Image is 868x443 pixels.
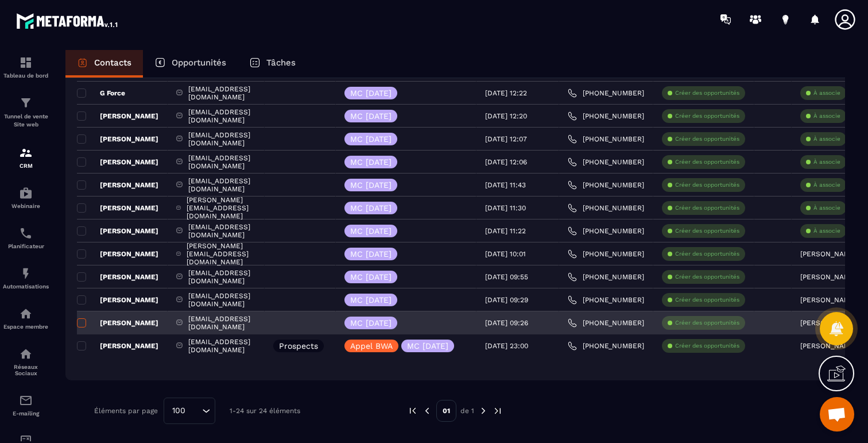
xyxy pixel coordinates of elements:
p: Éléments par page [94,407,158,415]
a: schedulerschedulerPlanificateur [3,218,49,258]
a: formationformationTunnel de vente Site web [3,87,49,137]
p: [PERSON_NAME] [77,226,158,236]
p: [PERSON_NAME] [77,203,158,213]
p: [DATE] 09:55 [485,273,528,281]
img: social-network [19,347,33,361]
p: MC [DATE] [350,181,392,189]
a: [PHONE_NUMBER] [568,203,644,213]
p: Créer des opportunités [675,273,739,281]
a: formationformationTableau de bord [3,47,49,87]
p: [DATE] 11:30 [485,204,526,212]
p: Créer des opportunités [675,250,739,258]
a: [PHONE_NUMBER] [568,88,644,98]
p: MC [DATE] [350,89,392,97]
p: Planificateur [3,243,49,249]
p: MC [DATE] [350,273,392,281]
p: MC [DATE] [350,112,392,120]
p: 01 [436,400,456,422]
p: [PERSON_NAME] [77,180,158,190]
a: emailemailE-mailing [3,385,49,425]
p: de 1 [460,406,474,415]
span: 100 [168,405,189,417]
p: Créer des opportunités [675,204,739,212]
p: Créer des opportunités [675,296,739,304]
a: Tâches [238,50,307,78]
p: [PERSON_NAME] [77,249,158,259]
p: À associe [813,227,840,235]
p: [DATE] 12:22 [485,89,527,97]
a: [PHONE_NUMBER] [568,249,644,259]
img: formation [19,146,33,160]
a: [PHONE_NUMBER] [568,134,644,144]
img: automations [19,267,33,280]
img: prev [422,406,432,416]
a: Contacts [65,50,143,78]
a: [PHONE_NUMBER] [568,180,644,190]
p: Tableau de bord [3,72,49,79]
p: MC [DATE] [350,227,392,235]
p: À associe [813,135,840,143]
p: [DATE] 23:00 [485,342,528,350]
p: [PERSON_NAME] [800,296,857,304]
p: [PERSON_NAME] [77,157,158,167]
p: [DATE] 12:06 [485,158,527,166]
p: Créer des opportunités [675,158,739,166]
a: [PHONE_NUMBER] [568,318,644,328]
p: [DATE] 09:29 [485,296,528,304]
p: [PERSON_NAME] [77,295,158,305]
p: Créer des opportunités [675,319,739,327]
p: Créer des opportunités [675,342,739,350]
p: [PERSON_NAME] [77,134,158,144]
p: Tâches [266,57,296,68]
a: automationsautomationsAutomatisations [3,258,49,298]
img: prev [408,406,418,416]
a: [PHONE_NUMBER] [568,295,644,305]
p: G Force [77,88,125,98]
a: [PHONE_NUMBER] [568,111,644,121]
p: [PERSON_NAME] [800,250,857,258]
p: MC [DATE] [350,319,392,327]
p: MC [DATE] [350,135,392,143]
input: Search for option [189,405,199,417]
p: [PERSON_NAME] [77,111,158,121]
p: Créer des opportunités [675,227,739,235]
p: MC [DATE] [350,204,392,212]
p: À associe [813,181,840,189]
p: MC [DATE] [407,342,448,350]
p: Créer des opportunités [675,112,739,120]
p: Créer des opportunités [675,181,739,189]
p: Créer des opportunités [675,135,739,143]
img: logo [16,10,119,31]
a: [PHONE_NUMBER] [568,226,644,236]
div: Ouvrir le chat [820,397,854,432]
p: Appel BWA [350,342,393,350]
a: social-networksocial-networkRéseaux Sociaux [3,338,49,385]
img: scheduler [19,226,33,240]
p: [PERSON_NAME] [77,272,158,282]
a: [PHONE_NUMBER] [568,157,644,167]
img: formation [19,56,33,70]
p: [PERSON_NAME] [77,318,158,328]
p: Tunnel de vente Site web [3,113,49,129]
p: Espace membre [3,323,49,330]
p: Réseaux Sociaux [3,364,49,376]
p: [DATE] 09:26 [485,319,528,327]
p: Créer des opportunités [675,89,739,97]
p: À associe [813,204,840,212]
a: [PHONE_NUMBER] [568,272,644,282]
p: [PERSON_NAME] [800,319,857,327]
img: automations [19,307,33,321]
p: À associe [813,158,840,166]
p: Contacts [94,57,131,68]
p: À associe [813,112,840,120]
p: [PERSON_NAME] [800,342,857,350]
p: Opportunités [172,57,226,68]
p: CRM [3,163,49,169]
p: [DATE] 11:43 [485,181,526,189]
p: [DATE] 10:01 [485,250,526,258]
div: Search for option [164,398,215,424]
p: E-mailing [3,410,49,417]
p: À associe [813,89,840,97]
img: email [19,394,33,407]
img: next [478,406,489,416]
